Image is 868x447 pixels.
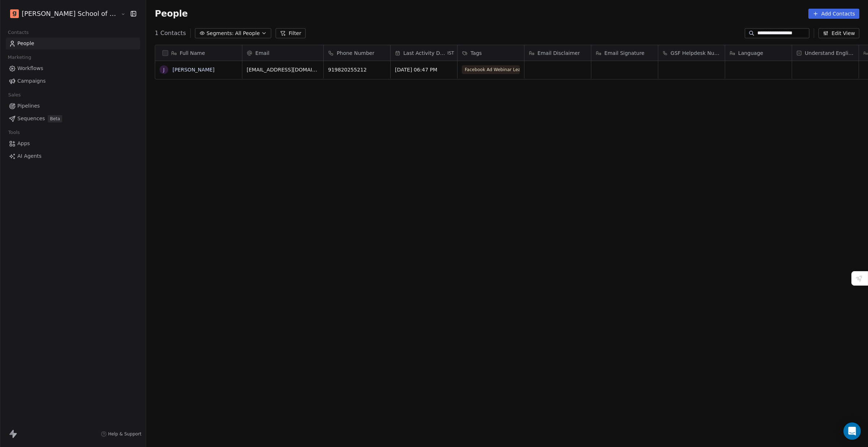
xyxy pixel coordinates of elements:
img: Goela%20School%20Logos%20(4).png [10,9,19,18]
div: J [163,66,165,74]
div: grid [155,61,242,421]
button: [PERSON_NAME] School of Finance LLP [9,8,116,20]
span: Workflows [17,65,43,72]
span: People [155,8,188,19]
span: Email Signature [604,49,644,57]
a: Workflows [6,62,140,74]
span: AI Agents [17,152,42,160]
span: Pipelines [17,102,40,110]
div: Phone Number [324,45,390,61]
span: All People [235,30,260,37]
span: Campaigns [17,77,46,85]
span: Beta [48,115,62,122]
span: Marketing [5,52,34,63]
span: [DATE] 06:47 PM [395,66,453,73]
span: Email [255,49,269,57]
span: Phone Number [337,49,374,57]
a: Apps [6,138,140,149]
span: [EMAIL_ADDRESS][DOMAIN_NAME] [247,66,319,73]
a: AI Agents [6,150,140,162]
div: Email Signature [591,45,658,61]
a: Campaigns [6,75,140,87]
span: Language [738,49,763,57]
a: Help & Support [101,431,141,437]
span: Apps [17,140,30,147]
button: Edit View [818,28,859,38]
span: Segments: [207,30,234,37]
span: IST [447,50,454,56]
div: Open Intercom Messenger [843,422,861,440]
div: Full Name [155,45,242,61]
div: GSF Helpdesk Number [658,45,725,61]
div: Email [242,45,323,61]
div: Understand English? [792,45,859,61]
span: Help & Support [108,431,141,437]
span: Tools [5,127,23,138]
span: Contacts [5,27,32,38]
span: Sales [5,90,24,100]
span: 919820255212 [328,66,386,73]
div: Email Disclaimer [524,45,591,61]
div: Last Activity DateIST [391,45,457,61]
a: Pipelines [6,100,140,112]
span: Sequences [17,115,45,122]
span: GSF Helpdesk Number [671,49,720,57]
span: People [17,40,34,47]
span: Facebook Ad Webinar Lead [462,65,520,74]
span: Last Activity Date [403,49,446,57]
a: People [6,38,140,49]
div: Language [725,45,792,61]
span: 1 Contacts [155,29,186,38]
div: Tags [458,45,524,61]
button: Filter [276,28,306,38]
span: Email Disclaimer [537,49,580,57]
a: SequencesBeta [6,113,140,125]
button: Add Contacts [808,9,859,19]
span: [PERSON_NAME] School of Finance LLP [22,9,119,18]
span: Understand English? [805,49,854,57]
span: Tags [471,49,482,57]
a: [PERSON_NAME] [173,67,214,73]
span: Full Name [180,49,205,57]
